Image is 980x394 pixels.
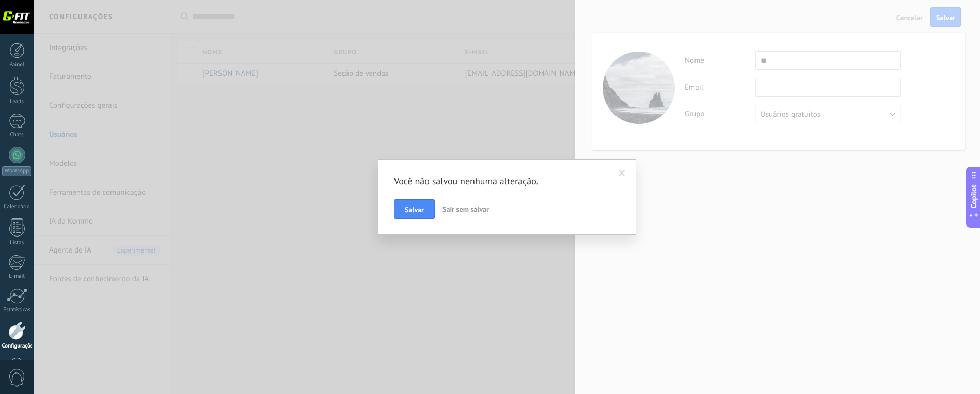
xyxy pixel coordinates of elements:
div: Painel [2,61,32,68]
h2: Você não salvou nenhuma alteração. [394,175,610,187]
div: E-mail [2,273,32,280]
div: Calendário [2,203,32,210]
span: Copilot [969,184,979,208]
div: Configurações [2,343,32,350]
div: Listas [2,240,32,246]
span: Salvar [405,206,424,213]
div: Chats [2,132,32,138]
button: Sair sem salvar [438,199,493,219]
span: Sair sem salvar [442,204,489,214]
div: Estatísticas [2,307,32,313]
div: WhatsApp [2,166,31,176]
div: Leads [2,99,32,105]
button: Salvar [394,199,435,219]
